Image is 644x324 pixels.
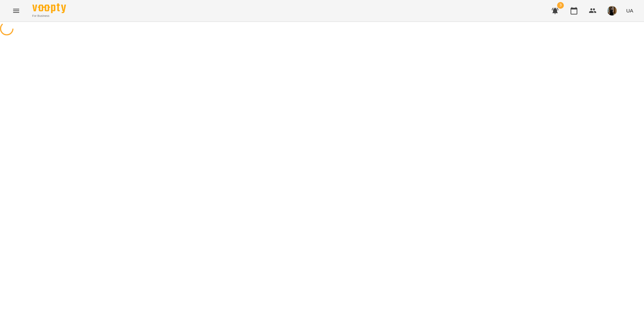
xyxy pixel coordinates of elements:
button: UA [623,4,636,17]
span: For Business [32,14,66,18]
span: UA [626,7,633,14]
span: 3 [557,2,564,9]
img: Voopty Logo [32,3,66,13]
img: 283d04c281e4d03bc9b10f0e1c453e6b.jpg [607,6,617,15]
button: Menu [8,3,24,19]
